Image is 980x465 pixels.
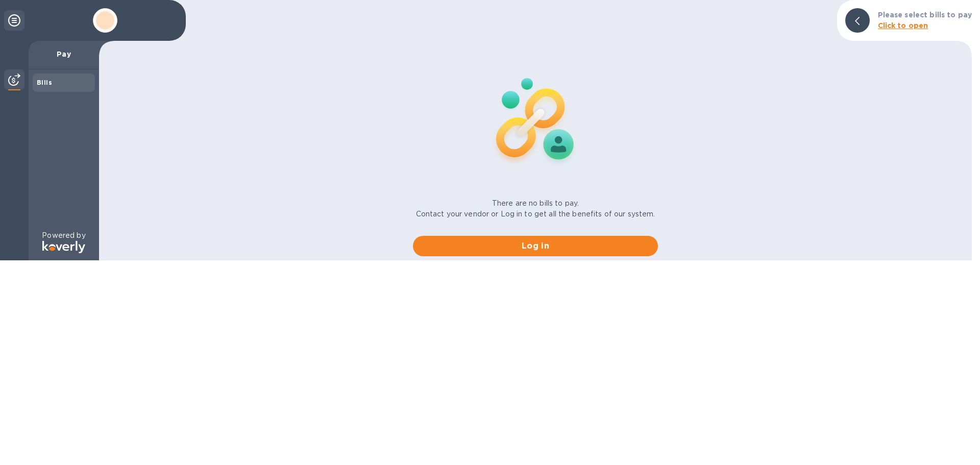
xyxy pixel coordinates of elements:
[37,79,52,86] b: Bills
[878,11,972,19] b: Please select bills to pay
[878,21,928,30] b: Click to open
[416,198,655,219] p: There are no bills to pay. Contact your vendor or Log in to get all the benefits of our system.
[413,236,658,256] button: Log in
[42,241,85,253] img: Logo
[421,240,650,252] span: Log in
[37,49,91,59] p: Pay
[42,230,85,241] p: Powered by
